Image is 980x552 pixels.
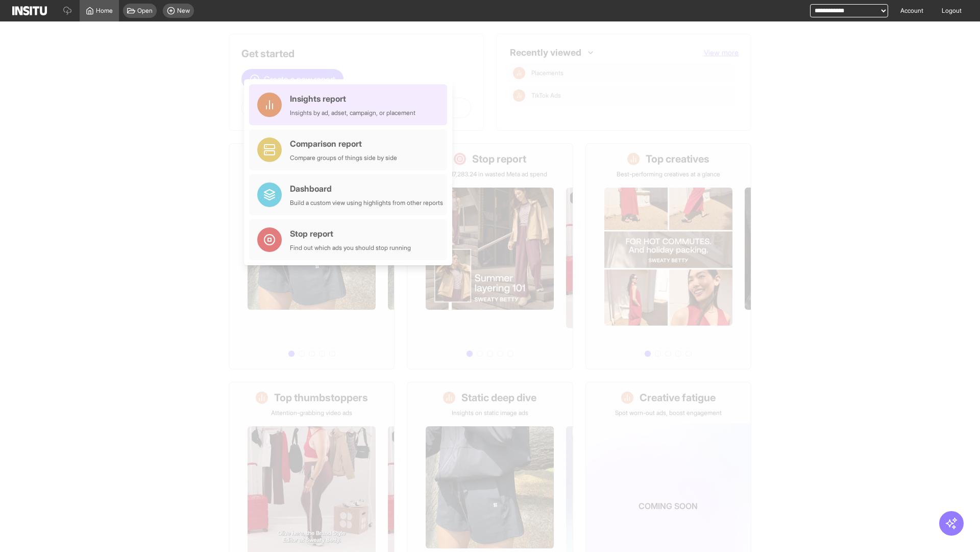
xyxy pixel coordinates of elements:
[290,182,443,195] div: Dashboard
[177,7,190,15] span: New
[137,7,153,15] span: Open
[12,6,47,15] img: Logo
[290,137,397,150] div: Comparison report
[290,93,415,105] div: Insights report
[290,244,411,252] div: Find out which ads you should stop running
[96,7,113,15] span: Home
[290,109,415,117] div: Insights by ad, adset, campaign, or placement
[290,154,397,162] div: Compare groups of things side by side
[290,227,411,240] div: Stop report
[290,199,443,207] div: Build a custom view using highlights from other reports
